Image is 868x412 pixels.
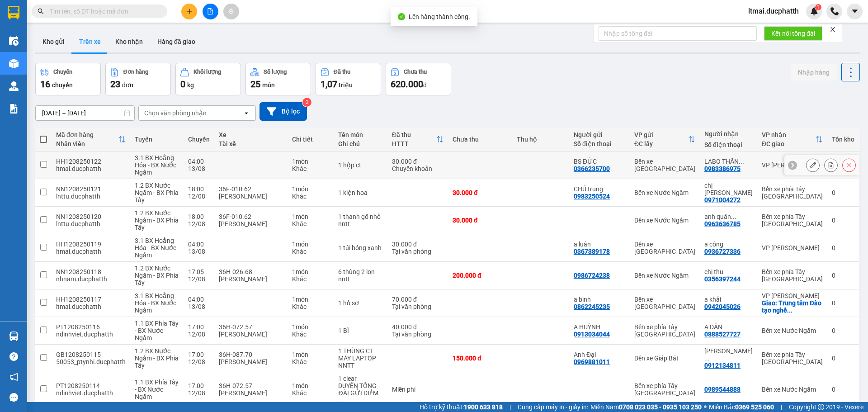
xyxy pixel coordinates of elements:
div: Tại văn phòng [392,303,443,310]
button: Kho gửi [35,31,72,52]
div: chị hằng [704,182,753,196]
div: 30.000 đ [392,158,443,165]
img: solution-icon [9,104,19,114]
div: LABO THĂNG LONG [704,158,753,165]
div: 13/08 [188,165,210,172]
div: NNTT [338,362,382,369]
div: 200.000 đ [453,272,508,279]
div: Nhân viên [56,140,118,147]
button: Kết nối tổng đài [764,26,822,41]
div: Chưa thu [404,69,427,75]
sup: 1 [815,4,821,10]
div: Đã thu [334,69,350,75]
span: check-circle [398,13,405,20]
span: question-circle [9,352,18,361]
span: ⚪️ [704,405,707,409]
div: 18:00 [188,185,210,193]
div: 0888527727 [704,331,741,338]
img: warehouse-icon [9,331,19,341]
div: 1 BÌ [338,327,382,334]
div: CHÚ trung [574,185,625,193]
div: 17:00 [188,351,210,358]
div: Đơn hàng [123,69,148,75]
div: nntt [338,275,382,283]
div: [PERSON_NAME] [219,220,283,227]
span: caret-down [851,7,859,15]
button: file-add [203,4,218,19]
span: 1.2 BX Nước Ngầm - BX Phía Tây [135,265,179,286]
button: Trên xe [72,31,108,52]
th: Toggle SortBy [52,128,130,152]
div: Giao: Trung tâm Đào tạo nghề Thành An, Ngõ 186 Đ. Phan Trọng Tuệ, Tam Hiệp, Thanh Trì, Hà Nội 125... [762,299,823,314]
span: ... [739,158,744,165]
span: 1,07 [321,79,337,90]
span: Kết nối tổng đài [771,28,815,38]
div: 0 [832,244,854,251]
div: 150.000 đ [453,355,508,362]
div: Khác [292,220,330,227]
span: 620.000 [391,79,423,90]
div: 0913034044 [574,331,610,338]
img: warehouse-icon [9,81,19,91]
div: Tại văn phòng [392,331,443,338]
div: A DÂN [704,323,753,331]
img: warehouse-icon [9,59,19,68]
th: Toggle SortBy [630,128,700,152]
div: Bến xe [GEOGRAPHIC_DATA] [634,241,695,255]
span: Cung cấp máy in - giấy in: [518,402,588,412]
div: anh quân (thịnh 0986916915) [704,213,753,220]
span: Hỗ trợ kỹ thuật: [420,402,503,412]
span: 16 [40,79,50,90]
div: Khác [292,389,330,397]
span: ... [731,213,736,220]
div: 0971004272 [704,196,741,204]
div: 40.000 đ [392,323,443,331]
div: Bến xe Nước Ngầm [762,327,823,334]
sup: 2 [302,98,311,107]
div: Bến xe Nước Ngầm [762,386,823,393]
div: 12/08 [188,389,210,397]
div: Tài xế [219,140,283,147]
span: | [509,402,511,412]
button: Chuyến16chuyến [35,63,101,95]
div: HTTT [392,140,436,147]
div: 1 kiện hoa [338,189,382,196]
span: aim [228,8,234,14]
div: Đã thu [392,131,436,138]
div: Người nhận [704,130,753,137]
div: 0983250524 [574,193,610,200]
div: 12/08 [188,331,210,338]
div: 12/08 [188,220,210,227]
div: Dương Văn Phương [704,347,753,362]
div: 36F-010.62 [219,213,283,220]
div: 6 thùng 2 lon [338,268,382,275]
div: Chưa thu [453,136,508,143]
div: 0 [832,327,854,334]
button: aim [223,4,239,19]
div: ĐC giao [762,140,816,147]
div: 04:00 [188,158,210,165]
div: 0969881011 [574,358,610,365]
div: VP nhận [762,131,816,138]
strong: 0369 525 060 [735,403,774,411]
button: plus [181,4,197,19]
div: 1 clear [338,375,382,382]
div: 1 món [292,296,330,303]
div: nhnam.ducphatth [56,275,126,283]
div: 1 hồ sơ [338,299,382,307]
button: Hàng đã giao [150,31,203,52]
div: ltmai.ducphatth [56,165,126,172]
div: 13/08 [188,248,210,255]
strong: 0708 023 035 - 0935 103 250 [619,403,702,411]
input: Select a date range. [36,106,134,120]
div: HH1208250119 [56,241,126,248]
div: 1 túi bóng xanh [338,244,382,251]
div: Khác [292,275,330,283]
div: [PERSON_NAME] [219,193,283,200]
div: 36H-072.57 [219,323,283,331]
div: Tồn kho [832,136,854,143]
div: VP gửi [634,131,688,138]
div: 0936727336 [704,248,741,255]
span: 1 [816,4,820,10]
div: Số lượng [264,69,287,75]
